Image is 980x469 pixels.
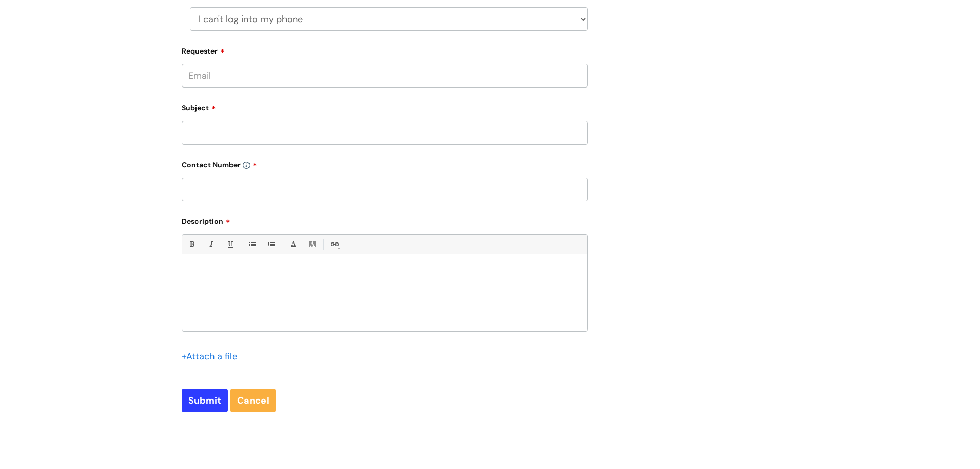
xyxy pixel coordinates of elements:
[182,43,588,56] label: Requester
[223,238,236,251] a: Underline(Ctrl-U)
[182,214,588,226] label: Description
[230,389,276,412] a: Cancel
[182,350,186,362] span: +
[182,100,588,112] label: Subject
[328,238,341,251] a: Link
[182,64,588,88] input: Email
[182,157,588,169] label: Contact Number
[204,238,217,251] a: Italic (Ctrl-I)
[185,238,198,251] a: Bold (Ctrl-B)
[182,348,243,364] div: Attach a file
[287,238,299,251] a: Font Color
[264,238,277,251] a: 1. Ordered List (Ctrl-Shift-8)
[306,238,318,251] a: Back Color
[243,162,250,169] img: info-icon.svg
[245,238,258,251] a: • Unordered List (Ctrl-Shift-7)
[182,389,228,412] input: Submit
